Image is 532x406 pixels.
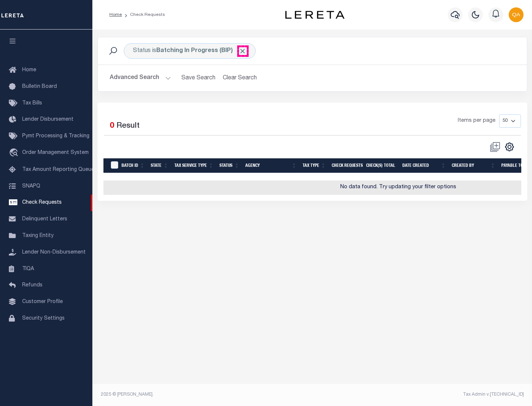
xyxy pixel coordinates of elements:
[122,11,165,18] li: Check Requests
[171,158,216,173] th: Tax Service Type: activate to sort column ascending
[399,158,449,173] th: Date Created: activate to sort column ascending
[509,7,524,22] img: svg+xml;base64,PHN2ZyB4bWxucz0iaHR0cDovL3d3dy53My5vcmcvMjAwMC9zdmciIHBvaW50ZXItZXZlbnRzPSJub25lIi...
[449,158,498,173] th: Created By: activate to sort column ascending
[22,299,63,304] span: Customer Profile
[109,13,122,17] a: Home
[148,158,171,173] th: State: activate to sort column ascending
[22,183,40,189] span: SNAPQ
[285,11,344,19] img: logo-dark.svg
[22,266,34,271] span: TIQA
[119,158,148,173] th: Batch Id: activate to sort column ascending
[22,117,74,122] span: Lender Disbursement
[22,101,42,106] span: Tax Bills
[22,316,65,321] span: Security Settings
[318,391,524,398] div: Tax Admin v.[TECHNICAL_ID]
[22,250,86,255] span: Lender Non-Disbursement
[22,68,36,73] span: Home
[124,43,256,59] div: Status is
[22,233,54,238] span: Taxing Entity
[22,167,94,172] span: Tax Amount Reporting Queue
[239,47,246,55] span: Click to Remove
[220,71,260,85] button: Clear Search
[110,122,114,130] span: 0
[22,134,89,139] span: Pymt Processing & Tracking
[22,283,42,288] span: Refunds
[177,71,220,85] button: Save Search
[242,158,300,173] th: Agency: activate to sort column ascending
[95,391,313,398] div: 2025 © [PERSON_NAME].
[216,158,242,173] th: Status: activate to sort column ascending
[156,48,246,54] b: Batching In Progress (BIP)
[458,117,495,125] span: Items per page
[22,150,89,155] span: Order Management System
[116,120,140,132] label: Result
[22,84,57,89] span: Bulletin Board
[329,158,363,173] th: Check Requests
[22,217,67,222] span: Delinquent Letters
[300,158,329,173] th: Tax Type: activate to sort column ascending
[9,148,21,158] i: travel_explore
[363,158,399,173] th: Check(s) Total
[110,71,171,85] button: Advanced Search
[22,200,62,205] span: Check Requests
